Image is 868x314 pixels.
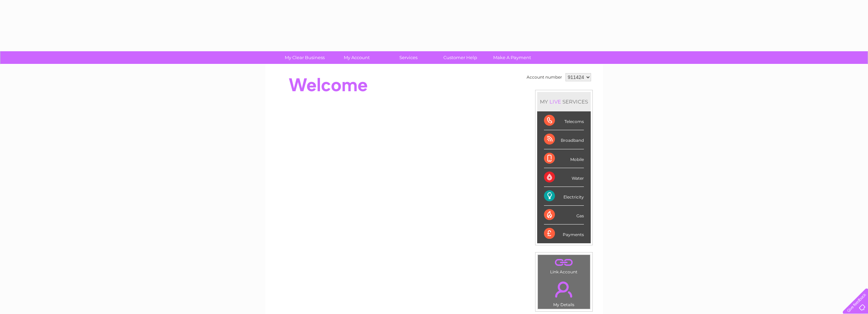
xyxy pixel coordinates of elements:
[544,224,584,243] div: Payments
[544,168,584,187] div: Water
[544,130,584,149] div: Broadband
[328,51,385,64] a: My Account
[525,71,564,83] td: Account number
[544,187,584,206] div: Electricity
[544,149,584,168] div: Mobile
[432,51,488,64] a: Customer Help
[540,277,588,301] a: .
[538,276,590,309] td: My Details
[544,206,584,224] div: Gas
[544,111,584,130] div: Telecoms
[484,51,540,64] a: Make A Payment
[380,51,437,64] a: Services
[277,51,333,64] a: My Clear Business
[538,255,590,276] td: Link Account
[540,257,588,269] a: .
[537,92,591,111] div: MY SERVICES
[548,98,562,105] div: LIVE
